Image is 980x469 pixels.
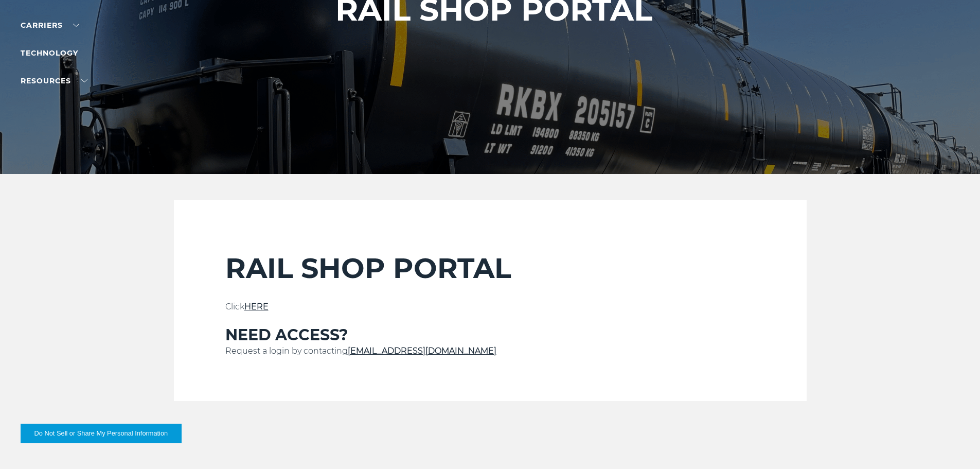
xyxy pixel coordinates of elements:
[21,424,182,443] button: Do Not Sell or Share My Personal Information
[21,21,79,30] a: Carriers
[244,302,269,311] a: HERE
[225,301,755,313] p: Click
[225,325,755,345] h3: NEED ACCESS?
[348,346,496,356] a: [EMAIL_ADDRESS][DOMAIN_NAME]
[225,251,755,285] h2: RAIL SHOP PORTAL
[225,345,755,357] p: Request a login by contacting
[21,76,87,85] a: RESOURCES
[21,48,78,58] a: Technology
